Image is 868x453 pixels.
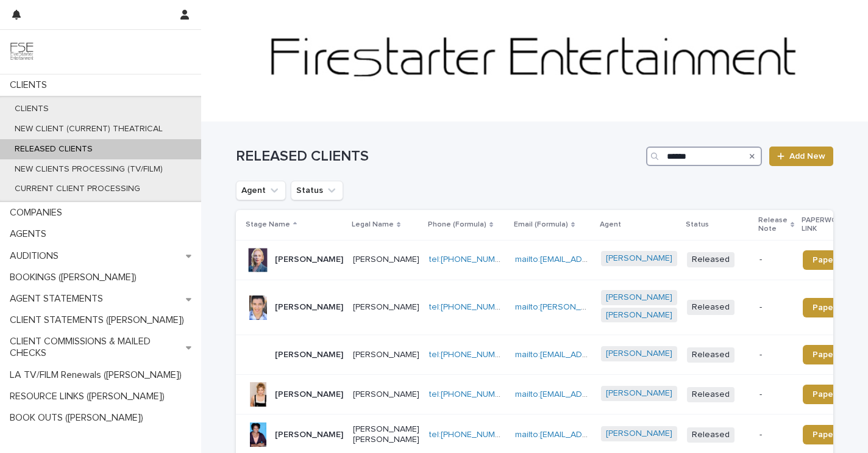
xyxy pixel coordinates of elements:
a: [PERSON_NAME] [606,429,672,439]
p: COMPANIES [5,207,72,219]
button: Status [291,181,343,200]
a: [PERSON_NAME] [606,310,672,321]
p: - [759,430,793,440]
a: Paperwork [803,250,866,270]
p: [PERSON_NAME] [275,430,343,440]
p: - [759,350,793,360]
p: AUDITIONS [5,250,68,262]
span: Add New [789,152,825,161]
span: Paperwork [813,303,856,312]
p: AGENT STATEMENTS [5,293,113,305]
p: Status [686,218,709,231]
p: PAPERWORK LINK [802,214,859,236]
a: [PERSON_NAME] [606,388,672,399]
p: Release Note [758,214,788,236]
p: Legal Name [352,218,394,231]
a: Paperwork [803,298,866,317]
p: [PERSON_NAME] [353,255,419,265]
p: BOOKINGS ([PERSON_NAME]) [5,272,146,283]
span: Paperwork [813,256,856,264]
p: RESOURCE LINKS ([PERSON_NAME]) [5,391,174,402]
span: Released [687,252,735,267]
a: [PERSON_NAME] [606,349,672,359]
a: tel:[PHONE_NUMBER] [429,350,513,359]
a: Add New [769,147,833,166]
p: [PERSON_NAME] [275,255,343,265]
a: tel:[PHONE_NUMBER] [429,390,513,399]
button: Agent [236,181,286,200]
span: Paperwork [813,430,856,439]
p: RELEASED CLIENTS [5,144,102,154]
span: Paperwork [813,350,856,359]
h1: RELEASED CLIENTS [236,148,641,165]
p: [PERSON_NAME] [PERSON_NAME] [353,424,419,445]
p: [PERSON_NAME] [353,390,419,400]
p: NEW CLIENTS PROCESSING (TV/FILM) [5,164,173,175]
p: CLIENT COMMISSIONS & MAILED CHECKS [5,336,186,359]
span: Released [687,347,735,363]
p: CLIENT STATEMENTS ([PERSON_NAME]) [5,314,194,326]
p: [PERSON_NAME] [275,390,343,400]
input: Search [646,147,762,166]
span: Released [687,300,735,315]
a: Paperwork [803,425,866,444]
p: [PERSON_NAME] [275,302,343,313]
a: mailto:[EMAIL_ADDRESS][DOMAIN_NAME] [515,390,678,399]
p: Email (Formula) [514,218,568,231]
p: CLIENTS [5,104,59,114]
a: Paperwork [803,385,866,404]
a: tel:[PHONE_NUMBER] [429,430,513,439]
p: AGENTS [5,228,56,240]
a: mailto:[PERSON_NAME][EMAIL_ADDRESS][PERSON_NAME][DOMAIN_NAME] [515,303,811,311]
p: - [759,255,793,265]
img: 9JgRvJ3ETPGCJDhvPVA5 [10,40,34,64]
a: tel:[PHONE_NUMBER] [429,255,513,264]
a: tel:[PHONE_NUMBER] [429,303,513,311]
p: [PERSON_NAME] [353,302,419,313]
a: [PERSON_NAME] [606,253,672,264]
p: CLIENTS [5,79,57,91]
p: CURRENT CLIENT PROCESSING [5,184,150,194]
a: Paperwork [803,345,866,364]
a: [PERSON_NAME] [606,292,672,303]
p: - [759,302,793,313]
a: mailto:[EMAIL_ADDRESS][DOMAIN_NAME] [515,350,678,359]
p: Stage Name [246,218,290,231]
span: Released [687,427,735,443]
span: Paperwork [813,390,856,399]
p: NEW CLIENT (CURRENT) THEATRICAL [5,124,173,134]
span: Released [687,387,735,402]
p: [PERSON_NAME] [275,350,343,360]
p: Agent [600,218,621,231]
p: [PERSON_NAME] [353,350,419,360]
p: BOOK OUTS ([PERSON_NAME]) [5,412,153,424]
p: LA TV/FILM Renewals ([PERSON_NAME]) [5,369,191,381]
a: mailto:[EMAIL_ADDRESS][DOMAIN_NAME] [515,430,678,439]
p: Phone (Formula) [428,218,486,231]
a: mailto:[EMAIL_ADDRESS][DOMAIN_NAME] [515,255,678,264]
p: - [759,390,793,400]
